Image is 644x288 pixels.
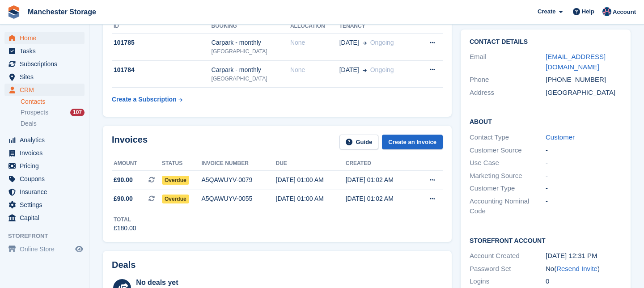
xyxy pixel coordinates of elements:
div: [GEOGRAPHIC_DATA] [212,47,290,55]
span: Tasks [20,45,73,57]
span: Coupons [20,173,73,185]
a: menu [4,173,85,185]
th: Allocation [290,19,339,34]
div: 101785 [112,38,212,47]
div: - [546,158,622,168]
div: Customer Type [470,183,546,194]
span: [DATE] [339,38,359,47]
span: Ongoing [370,66,394,73]
div: Account Created [470,251,546,261]
div: No deals yet [136,277,323,288]
span: Sites [20,71,73,83]
span: Create [538,7,555,16]
div: None [290,65,339,75]
div: Logins [470,276,546,287]
h2: Invoices [112,135,148,149]
div: Phone [470,75,546,85]
a: menu [4,58,85,70]
h2: Storefront Account [470,236,622,245]
div: [DATE] 01:00 AM [276,175,346,185]
div: Total [114,216,136,224]
span: Account [613,8,636,17]
th: Amount [112,157,162,171]
span: CRM [20,84,73,96]
a: menu [4,45,85,57]
span: Ongoing [370,39,394,46]
div: Customer Source [470,145,546,156]
a: menu [4,32,85,44]
div: Address [470,88,546,98]
span: ( ) [554,265,600,272]
th: Tenancy [339,19,416,34]
span: [DATE] [339,65,359,75]
span: Online Store [20,243,73,255]
th: Invoice number [202,157,276,171]
th: ID [112,19,212,34]
span: Settings [20,199,73,211]
div: No [546,264,622,274]
span: Home [20,32,73,44]
img: stora-icon-8386f47178a22dfd0bd8f6a31ec36ba5ce8667c1dd55bd0f319d3a0aa187defe.svg [7,5,21,19]
div: Carpark - monthly [212,65,290,75]
a: menu [4,212,85,224]
a: Contacts [21,97,85,106]
span: Overdue [162,195,189,203]
span: Pricing [20,160,73,172]
h2: About [470,117,622,126]
a: menu [4,199,85,211]
a: menu [4,160,85,172]
h2: Deals [112,260,136,270]
div: £180.00 [114,224,136,233]
th: Due [276,157,346,171]
a: menu [4,243,85,255]
span: Invoices [20,147,73,159]
a: Deals [21,119,85,128]
div: [DATE] 01:00 AM [276,194,346,203]
div: [DATE] 12:31 PM [546,251,622,261]
div: Password Set [470,264,546,274]
div: A5QAWUYV-0055 [202,194,276,203]
a: Preview store [74,244,85,254]
div: 0 [546,276,622,287]
div: 107 [70,109,85,116]
a: Prospects 107 [21,108,85,117]
h2: Contact Details [470,38,622,46]
div: Email [470,52,546,72]
div: [GEOGRAPHIC_DATA] [212,75,290,83]
div: A5QAWUYV-0079 [202,175,276,185]
span: Overdue [162,176,189,185]
div: Use Case [470,158,546,168]
a: menu [4,71,85,83]
span: Deals [21,119,37,128]
span: Insurance [20,186,73,198]
div: - [546,171,622,181]
span: Storefront [8,232,89,241]
span: £90.00 [114,194,133,203]
div: [DATE] 01:02 AM [346,194,415,203]
a: [EMAIL_ADDRESS][DOMAIN_NAME] [546,53,606,71]
th: Booking [212,19,290,34]
div: Create a Subscription [112,95,177,104]
a: Customer [546,133,575,141]
div: - [546,196,622,216]
span: Analytics [20,134,73,146]
span: £90.00 [114,175,133,185]
div: [DATE] 01:02 AM [346,175,415,185]
th: Created [346,157,415,171]
span: Help [582,7,594,16]
div: [GEOGRAPHIC_DATA] [546,88,622,98]
a: menu [4,134,85,146]
div: Accounting Nominal Code [470,196,546,216]
span: Subscriptions [20,58,73,70]
div: - [546,145,622,156]
a: menu [4,186,85,198]
div: - [546,183,622,194]
a: menu [4,147,85,159]
div: Contact Type [470,132,546,143]
div: [PHONE_NUMBER] [546,75,622,85]
span: Capital [20,212,73,224]
a: Manchester Storage [24,4,100,19]
div: 101784 [112,65,212,75]
div: Carpark - monthly [212,38,290,47]
th: Status [162,157,201,171]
